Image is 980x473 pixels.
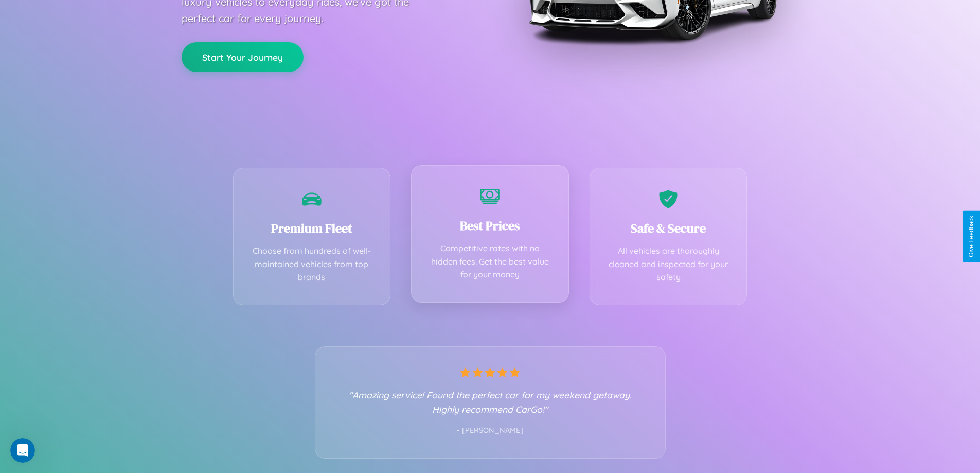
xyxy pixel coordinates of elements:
h3: Safe & Secure [605,220,732,237]
button: Start Your Journey [182,42,304,72]
p: "Amazing service! Found the perfect car for my weekend getaway. Highly recommend CarGo!" [336,388,645,416]
iframe: Intercom live chat [10,438,35,463]
p: - [PERSON_NAME] [336,424,645,437]
p: All vehicles are thoroughly cleaned and inspected for your safety [605,244,732,284]
p: Choose from hundreds of well-maintained vehicles from top brands [249,244,375,284]
h3: Premium Fleet [249,220,375,237]
p: Competitive rates with no hidden fees. Get the best value for your money [427,242,553,282]
div: Give Feedback [968,216,975,257]
h3: Best Prices [427,217,553,234]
